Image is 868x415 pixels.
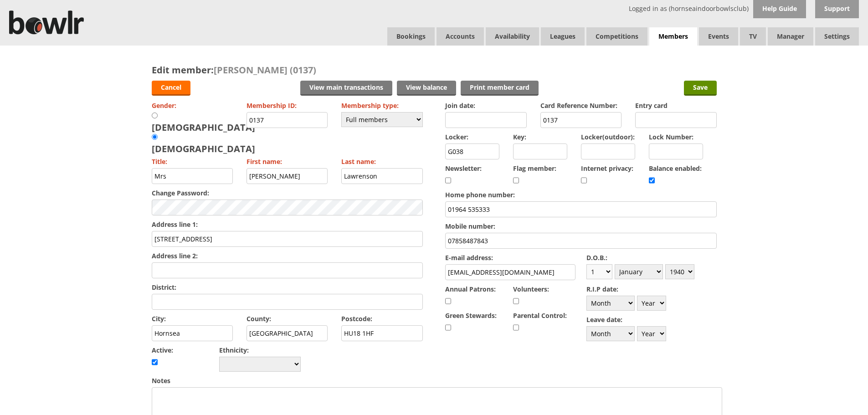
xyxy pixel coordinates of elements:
label: Gender: [152,101,233,110]
a: Events [699,27,738,46]
label: Newsletter: [445,164,513,173]
a: Cancel [152,81,190,96]
label: Locker(outdoor): [581,133,635,141]
label: Green Stewards: [445,311,508,320]
label: Home phone number: [445,190,716,199]
label: R.I.P date: [586,285,717,293]
label: Title: [152,157,233,166]
a: Competitions [586,27,647,46]
label: County: [247,314,328,323]
label: Annual Patrons: [445,285,508,293]
label: Entry card [635,101,717,110]
label: Parental Control: [513,311,575,320]
label: District: [152,283,423,292]
label: Address line 2: [152,251,423,260]
label: Active: [152,346,220,354]
a: View main transactions [300,81,392,96]
label: E-mail address: [445,253,575,262]
span: Accounts [437,27,484,46]
a: Bookings [387,27,435,46]
div: [DEMOGRAPHIC_DATA] [152,133,255,155]
span: [PERSON_NAME] (0137) [214,64,316,76]
label: Notes [152,376,717,385]
label: Internet privacy: [581,164,649,173]
a: Leagues [541,27,585,46]
label: Flag member: [513,164,581,173]
label: Join date: [445,101,527,110]
label: Mobile number: [445,222,716,231]
a: View balance [397,81,456,96]
label: Last name: [341,157,423,166]
label: Postcode: [341,314,423,323]
label: Leave date: [586,315,717,324]
span: Manager [768,27,813,46]
label: Volunteers: [513,285,575,293]
label: Key: [513,133,567,141]
label: Locker: [445,133,499,141]
span: Members [649,27,697,46]
label: City: [152,314,233,323]
label: Membership type: [341,101,423,110]
label: Address line 1: [152,220,423,229]
label: First name: [247,157,328,166]
span: Settings [815,27,859,46]
label: Balance enabled: [649,164,717,173]
label: Ethnicity: [219,346,301,354]
input: Save [684,81,717,96]
label: D.O.B.: [586,253,717,262]
span: TV [740,27,766,46]
a: Print member card [461,81,539,96]
div: [DEMOGRAPHIC_DATA] [152,112,255,133]
label: Lock Number: [649,133,703,141]
a: Availability [486,27,539,46]
label: Membership ID: [247,101,328,110]
label: Change Password: [152,189,423,197]
label: Card Reference Number: [540,101,622,110]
